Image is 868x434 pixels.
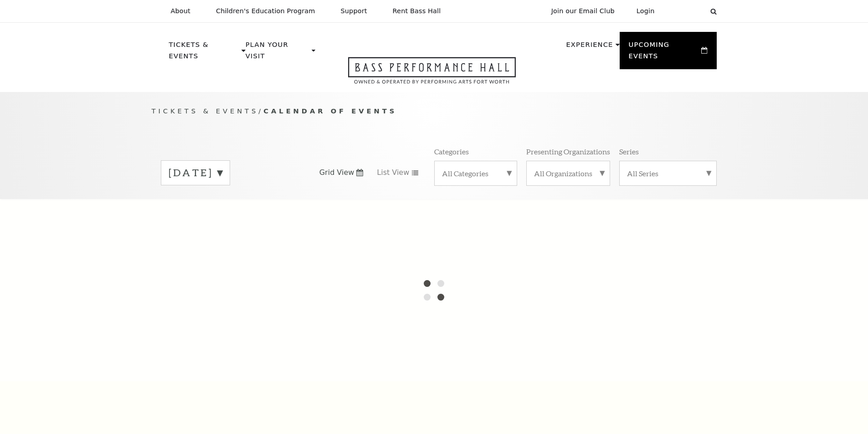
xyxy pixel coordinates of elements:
[434,147,469,156] p: Categories
[629,39,699,67] p: Upcoming Events
[169,39,240,67] p: Tickets & Events
[534,168,602,178] label: All Organizations
[341,7,367,15] p: Support
[263,107,397,115] span: Calendar of Events
[526,147,610,156] p: Presenting Organizations
[669,7,702,15] select: Select:
[152,107,259,115] span: Tickets & Events
[169,166,222,180] label: [DATE]
[627,168,709,178] label: All Series
[377,168,409,178] span: List View
[152,106,717,117] p: /
[393,7,441,15] p: Rent Bass Hall
[566,39,613,56] p: Experience
[319,168,354,178] span: Grid View
[171,7,190,15] p: About
[442,168,509,178] label: All Categories
[246,39,309,67] p: Plan Your Visit
[619,147,639,156] p: Series
[216,7,315,15] p: Children's Education Program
